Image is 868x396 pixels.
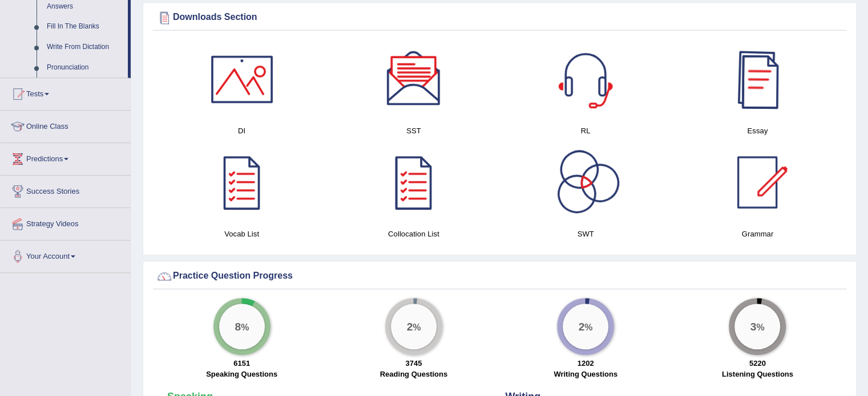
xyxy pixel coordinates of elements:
h4: Collocation List [333,228,494,240]
h4: RL [506,125,666,137]
label: Listening Questions [722,369,793,379]
a: Online Class [1,111,131,139]
a: Fill In The Blanks [42,17,128,37]
label: Speaking Questions [206,369,277,379]
big: 2 [406,320,413,332]
div: % [734,304,780,349]
label: Writing Questions [554,369,617,379]
label: Reading Questions [380,369,447,379]
a: Your Account [1,240,131,269]
strong: 6151 [233,359,250,368]
strong: 3745 [405,359,422,368]
div: % [391,304,437,349]
strong: 5220 [749,359,766,368]
a: Pronunciation [42,58,128,78]
a: Success Stories [1,175,131,204]
big: 3 [750,320,757,332]
h4: SWT [506,228,666,240]
h4: Essay [677,125,838,137]
h4: SST [333,125,494,137]
div: Practice Question Progress [156,268,843,285]
div: Downloads Section [156,9,843,26]
div: % [563,304,608,349]
a: Strategy Videos [1,208,131,236]
a: Predictions [1,143,131,172]
h4: Vocab List [162,228,322,240]
big: 2 [579,320,585,332]
big: 8 [235,320,241,332]
h4: DI [162,125,322,137]
div: % [219,304,265,349]
a: Tests [1,78,131,107]
strong: 1202 [578,359,594,368]
h4: Grammar [677,228,838,240]
a: Write From Dictation [42,37,128,58]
